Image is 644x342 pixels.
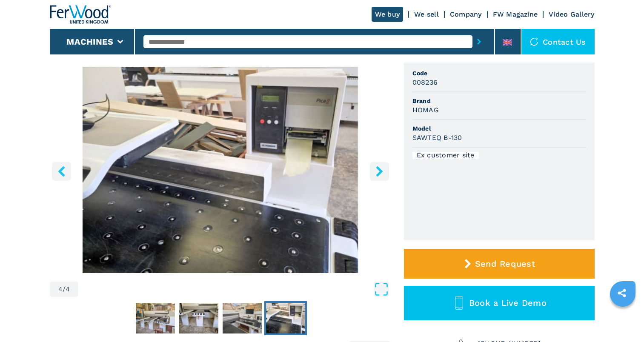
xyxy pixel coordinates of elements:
[493,10,538,18] a: FW Magazine
[412,124,586,133] span: Model
[50,67,391,273] div: Go to Slide 4
[450,10,482,18] a: Company
[177,301,220,335] button: Go to Slide 2
[608,304,638,336] iframe: Chat
[50,301,391,335] nav: Thumbnail Navigation
[266,303,305,333] img: 051b3f79fc213b529e9ec02bc03b3005
[223,303,262,333] img: 08aeb5e827b78f4e36c2aee5b9b51da0
[134,301,177,335] button: Go to Slide 1
[50,67,391,273] img: Front Loading Beam Panel Saws HOMAG SAWTEQ B-130
[136,303,175,333] img: b56ca73c259e668177417e270059aec4
[472,32,486,51] button: submit-button
[549,10,594,18] a: Video Gallery
[475,259,535,269] span: Send Request
[521,29,595,54] div: Contact us
[530,37,538,46] img: Contact us
[412,152,479,159] div: Ex customer site
[179,303,218,333] img: 278dd8de3ae8cd11d7ad4c515ed668a8
[412,69,586,77] span: Code
[372,7,404,22] a: We buy
[412,105,439,115] h3: HOMAG
[370,162,389,181] button: right-button
[611,282,633,304] a: sharethis
[66,37,113,47] button: Machines
[58,286,63,293] span: 4
[80,282,389,297] button: Open Fullscreen
[264,301,307,335] button: Go to Slide 4
[469,298,547,308] span: Book a Live Demo
[66,286,70,293] span: 4
[414,10,439,18] a: We sell
[412,133,462,142] h3: SAWTEQ B-130
[412,97,586,105] span: Brand
[52,162,71,181] button: left-button
[404,249,595,279] button: Send Request
[404,286,595,320] button: Book a Live Demo
[221,301,263,335] button: Go to Slide 3
[412,77,438,87] h3: 008236
[63,286,66,293] span: /
[50,5,111,24] img: Ferwood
